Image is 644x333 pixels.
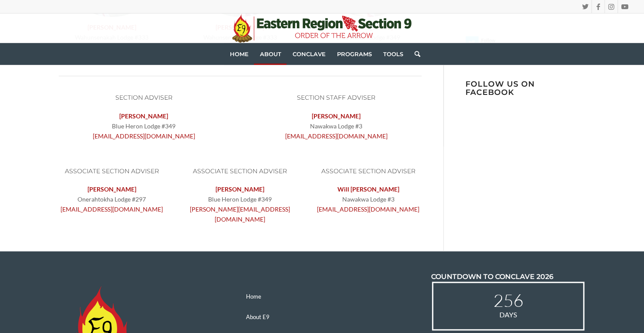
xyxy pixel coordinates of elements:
[315,168,421,175] h6: ASSOCIATE SECTION ADVISER
[337,185,399,193] strong: Will [PERSON_NAME]
[216,185,264,193] strong: [PERSON_NAME]
[61,205,163,213] a: [EMAIL_ADDRESS][DOMAIN_NAME]
[331,43,377,65] a: Programs
[229,50,248,57] span: Home
[59,184,165,214] p: Onerahtokha Lodge #297
[190,205,290,223] a: [PERSON_NAME][EMAIL_ADDRESS][DOMAIN_NAME]
[88,185,136,193] strong: [PERSON_NAME]
[187,184,293,224] p: Blue Heron Lodge #349
[59,94,229,101] h6: SECTION ADVISER
[224,43,254,65] a: Home
[251,94,421,101] h6: SECTION STAFF ADVISER
[119,112,168,120] strong: [PERSON_NAME]
[317,205,419,213] a: [EMAIL_ADDRESS][DOMAIN_NAME]
[337,50,371,57] span: Programs
[93,132,195,140] a: [EMAIL_ADDRESS][DOMAIN_NAME]
[292,50,325,57] span: Conclave
[442,292,575,309] span: 256
[245,286,399,306] a: Home
[59,168,165,175] h6: ASSOCIATE SECTION ADVISER
[315,184,421,214] p: Nawakwa Lodge #3
[377,43,408,65] a: Tools
[260,50,281,57] span: About
[442,309,575,320] span: Days
[431,272,553,281] span: COUNTDOWN TO CONCLAVE 2026
[383,50,403,57] span: Tools
[408,43,420,65] a: Search
[312,112,361,120] strong: [PERSON_NAME]
[254,43,287,65] a: About
[187,168,293,175] h6: ASSOCIATE SECTION ADVISER
[465,80,586,97] h3: Follow us on Facebook
[251,111,421,141] p: Nawakwa Lodge #3
[285,132,387,140] a: [EMAIL_ADDRESS][DOMAIN_NAME]
[245,307,399,327] a: About E9
[59,111,229,141] p: Blue Heron Lodge #349
[287,43,331,65] a: Conclave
